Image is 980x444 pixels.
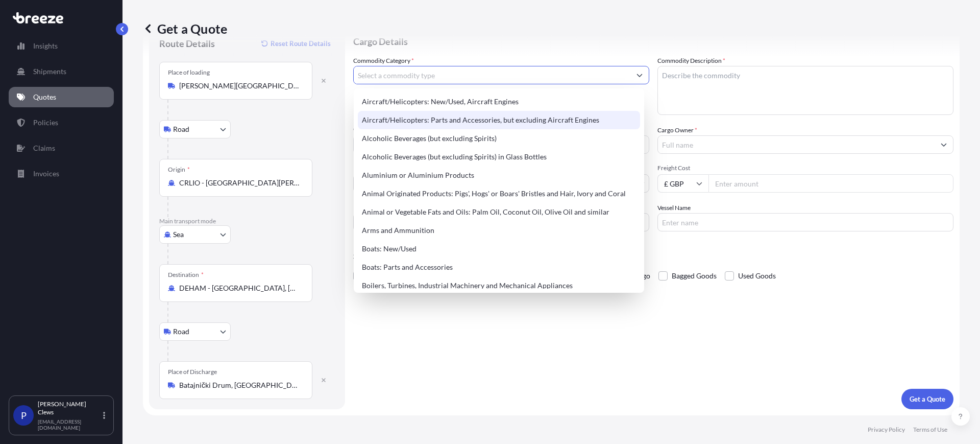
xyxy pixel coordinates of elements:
p: [EMAIL_ADDRESS][DOMAIN_NAME] [38,418,101,431]
label: Vessel Name [657,203,691,213]
div: Boats: New/Used [358,240,640,258]
p: Insights [33,41,58,51]
span: Bagged Goods [672,268,717,284]
p: Policies [33,118,58,128]
span: Load Type [353,164,384,174]
label: Cargo Owner [657,125,697,135]
p: Claims [33,143,55,153]
div: Boilers, Turbines, Industrial Machinery and Mechanical Appliances [358,276,640,295]
p: Get a Quote [143,20,227,37]
div: Origin [168,166,190,174]
input: Place of loading [179,81,300,91]
div: Boats: Parts and Accessories [358,258,640,276]
p: Get a Quote [910,394,945,404]
span: Commodity Value [353,125,649,133]
div: Alcoholic Beverages (but excluding Spirits) in Glass Bottles [358,148,640,166]
p: Shipments [33,66,66,77]
p: [PERSON_NAME] Clews [38,400,101,416]
input: Full name [658,135,935,154]
input: Select a commodity type [354,66,630,84]
div: Alcoholic Beverages (but excluding Spirits) [358,129,640,148]
label: Commodity Description [657,56,725,66]
div: Destination [168,271,204,279]
div: Aircraft/Helicopters: New/Used, Aircraft Engines [358,92,640,111]
div: Aircraft/Helicopters: Parts and Accessories, but excluding Aircraft Engines [358,111,640,129]
div: Aluminium or Aluminium Products [358,166,640,184]
input: Your internal reference [353,213,649,231]
div: Place of Discharge [168,368,217,376]
div: Animal Originated Products: Pigs', Hogs' or Boars' Bristles and Hair, Ivory and Coral [358,184,640,203]
div: Arms and Ammunition [358,221,640,240]
button: Select transport [159,322,231,341]
button: Select transport [159,225,231,244]
span: Road [173,124,189,134]
input: Origin [179,178,300,188]
p: Special Conditions [353,252,953,260]
button: Show suggestions [630,66,649,84]
input: Destination [179,283,300,293]
p: Quotes [33,92,56,102]
div: Animal or Vegetable Fats and Oils: Palm Oil, Coconut Oil, Olive Oil and similar [358,203,640,221]
span: Sea [173,229,184,240]
span: Used Goods [738,268,776,284]
span: Freight Cost [657,164,953,172]
p: Terms of Use [913,426,947,434]
span: Road [173,326,189,337]
p: Invoices [33,169,59,179]
input: Enter name [657,213,953,231]
span: P [21,410,27,420]
input: Enter amount [708,174,953,193]
label: Booking Reference [353,203,404,213]
button: Select transport [159,120,231,138]
p: Main transport mode [159,217,335,225]
div: Place of loading [168,68,210,77]
input: Place of Discharge [179,380,300,390]
button: Show suggestions [935,135,953,154]
p: Privacy Policy [868,426,905,434]
label: Commodity Category [353,56,414,66]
